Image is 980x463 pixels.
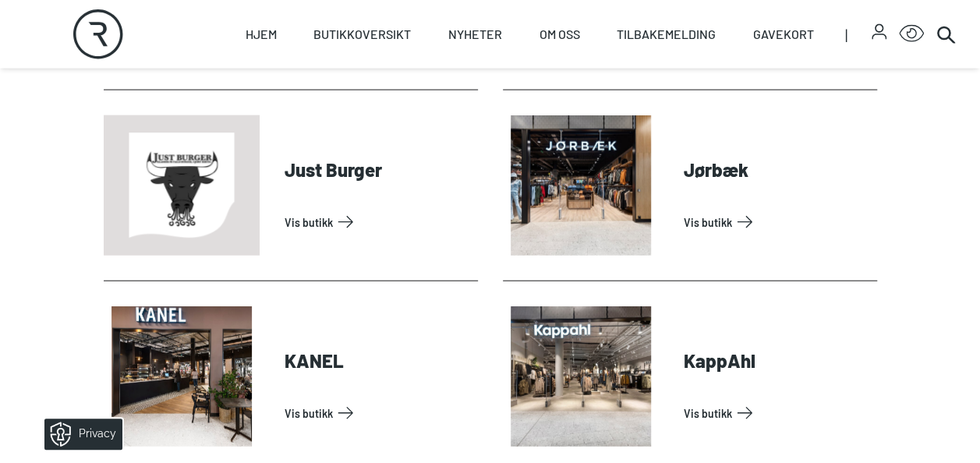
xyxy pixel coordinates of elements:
a: Vis Butikk: KappAhl [684,401,871,426]
button: Open Accessibility Menu [899,22,924,47]
a: Vis Butikk: KANEL [285,401,472,426]
a: Vis Butikk: Just Burger [285,210,472,235]
iframe: Manage Preferences [16,413,143,455]
a: Vis Butikk: Jørbæk [684,210,871,235]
